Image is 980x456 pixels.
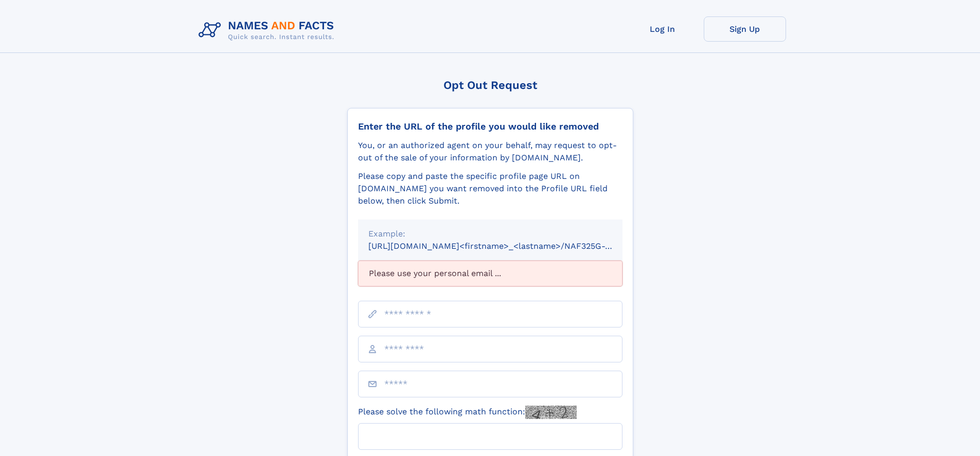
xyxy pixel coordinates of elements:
img: Logo Names and Facts [194,16,343,44]
small: [URL][DOMAIN_NAME]<firstname>_<lastname>/NAF325G-xxxxxxxx [368,241,642,251]
div: Opt Out Request [347,79,633,92]
div: Enter the URL of the profile you would like removed [358,121,622,132]
label: Please solve the following math function: [358,406,577,419]
div: Example: [368,228,612,240]
div: You, or an authorized agent on your behalf, may request to opt-out of the sale of your informatio... [358,139,622,164]
div: Please copy and paste the specific profile page URL on [DOMAIN_NAME] you want removed into the Pr... [358,170,622,207]
a: Log In [621,16,704,42]
div: Please use your personal email ... [358,261,622,286]
a: Sign Up [704,16,786,42]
